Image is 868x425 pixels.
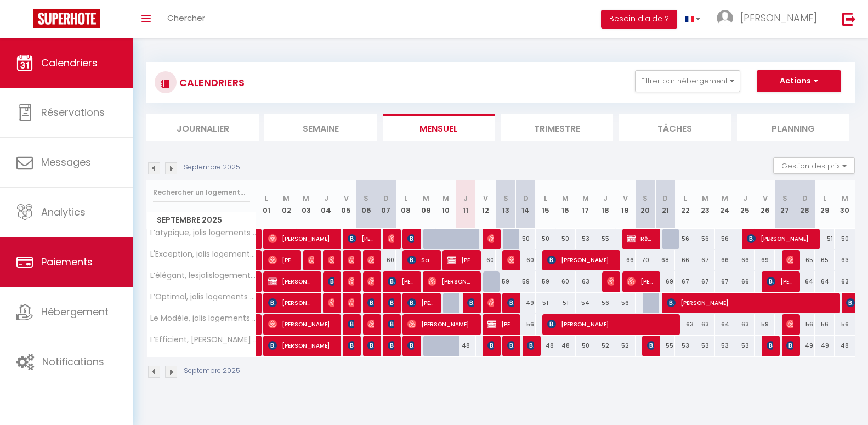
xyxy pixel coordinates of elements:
[782,193,787,203] abbr: S
[33,9,100,28] img: Super Booking
[802,193,808,203] abbr: D
[257,336,262,356] a: [PERSON_NAME]
[755,250,775,270] div: 69
[257,229,262,250] a: [PERSON_NAME]
[715,314,735,335] div: 64
[619,114,731,141] li: Tâches
[655,180,675,229] th: 21
[842,12,856,26] img: logout
[268,314,334,335] span: [PERSON_NAME]
[407,314,473,335] span: [PERSON_NAME]
[675,336,695,356] div: 53
[835,229,855,249] div: 50
[257,180,276,229] th: 01
[41,305,109,319] span: Hébergement
[636,180,655,229] th: 20
[348,292,354,313] span: [PERSON_NAME]
[555,271,575,292] div: 60
[576,180,595,229] th: 17
[635,70,740,92] button: Filtrer par hébergement
[442,193,449,203] abbr: M
[388,228,394,249] span: [PERSON_NAME]
[607,271,614,292] span: Sdi Ventilation
[715,180,735,229] th: 24
[795,314,815,335] div: 56
[383,114,495,141] li: Mensuel
[795,250,815,270] div: 65
[383,193,389,203] abbr: D
[815,250,835,270] div: 65
[184,366,240,376] p: Septembre 2025
[348,314,354,335] span: [PERSON_NAME]
[775,180,795,229] th: 27
[487,228,494,249] span: [PERSON_NAME]
[627,228,653,249] span: Réservée [PERSON_NAME]
[336,180,356,229] th: 05
[149,336,258,344] span: L’Efficient, [PERSON_NAME] logements brivistes
[296,180,316,229] th: 03
[627,271,653,292] span: [PERSON_NAME]
[717,10,733,26] img: ...
[268,228,334,249] span: [PERSON_NAME]
[328,250,334,270] span: [PERSON_NAME]
[835,314,855,335] div: 56
[695,336,715,356] div: 53
[276,180,296,229] th: 02
[636,250,655,270] div: 70
[367,292,374,313] span: [PERSON_NAME]
[536,336,555,356] div: 48
[675,229,695,249] div: 56
[364,193,368,203] abbr: S
[715,250,735,270] div: 66
[786,314,793,335] span: [PERSON_NAME]
[695,271,715,292] div: 67
[582,193,589,203] abbr: M
[407,335,414,356] span: [PERSON_NAME]
[773,157,855,174] button: Gestion des prix
[388,292,394,313] span: [PERSON_NAME]
[755,180,775,229] th: 26
[615,180,635,229] th: 19
[823,193,826,203] abbr: L
[388,271,414,292] span: [PERSON_NAME]
[428,271,474,292] span: [PERSON_NAME]
[536,180,555,229] th: 15
[324,193,328,203] abbr: J
[367,250,374,270] span: [PERSON_NAME]
[695,250,715,270] div: 67
[308,250,314,270] span: [PERSON_NAME]
[149,271,258,280] span: L’élégant, lesjolislogementsbrivistes
[456,180,475,229] th: 11
[815,180,835,229] th: 29
[303,193,309,203] abbr: M
[835,250,855,270] div: 63
[316,180,336,229] th: 04
[715,229,735,249] div: 56
[576,271,595,292] div: 63
[527,335,534,356] span: [PERSON_NAME]
[555,336,575,356] div: 48
[496,271,515,292] div: 59
[576,293,595,313] div: 54
[757,70,841,92] button: Actions
[257,314,262,335] a: [PERSON_NAME]
[786,250,793,270] span: [PERSON_NAME]
[388,314,394,335] span: [PERSON_NAME]
[675,314,695,335] div: 63
[367,314,374,335] span: [PERSON_NAME]
[615,336,635,356] div: 52
[283,193,290,203] abbr: M
[763,193,768,203] abbr: V
[562,193,569,203] abbr: M
[601,10,677,29] button: Besoin d'aide ?
[376,180,396,229] th: 07
[149,293,258,301] span: L’Optimal, jolis logements brivistes
[501,114,613,141] li: Trimestre
[675,250,695,270] div: 66
[835,180,855,229] th: 30
[615,250,635,270] div: 66
[42,355,104,369] span: Notifications
[835,271,855,292] div: 63
[447,250,474,270] span: [PERSON_NAME]
[487,335,494,356] span: [PERSON_NAME]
